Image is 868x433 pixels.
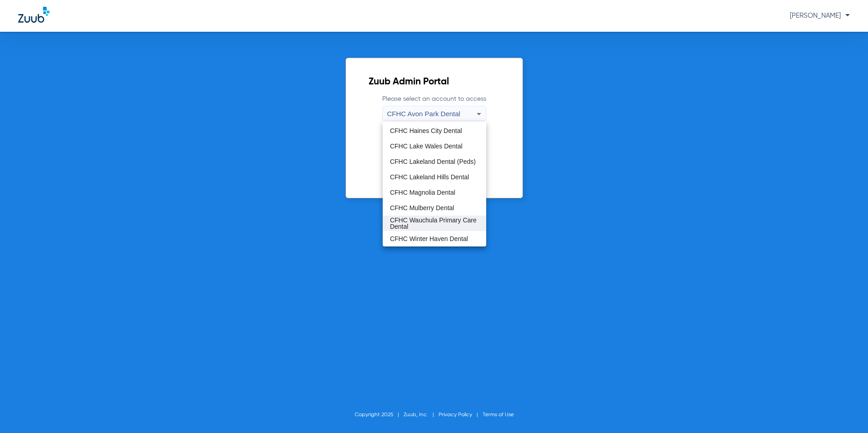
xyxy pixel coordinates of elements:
[390,128,462,134] span: CFHC Haines City Dental
[390,189,455,196] span: CFHC Magnolia Dental
[390,236,468,242] span: CFHC Winter Haven Dental
[390,158,476,165] span: CFHC Lakeland Dental (Peds)
[390,205,454,211] span: CFHC Mulberry Dental
[390,143,463,149] span: CFHC Lake Wales Dental
[390,217,479,230] span: CFHC Wauchula Primary Care Dental
[823,389,868,433] iframe: Chat Widget
[390,174,469,180] span: CFHC Lakeland Hills Dental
